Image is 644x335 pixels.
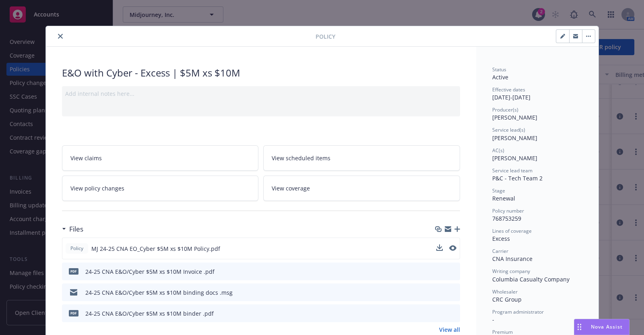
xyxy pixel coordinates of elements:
[492,248,508,254] span: Carrier
[492,288,518,295] span: Wholesaler
[85,267,215,276] div: 24-25 CNA E&O/Cyber $5M xs $10M Invoice .pdf
[69,268,78,274] span: pdf
[316,32,335,41] span: Policy
[492,215,521,222] span: 768753259
[492,134,537,142] span: [PERSON_NAME]
[272,154,330,162] span: View scheduled items
[62,224,83,234] div: Files
[492,126,525,133] span: Service lead(s)
[492,66,506,73] span: Status
[439,325,460,334] a: View all
[492,268,530,275] span: Writing company
[62,145,259,171] a: View claims
[492,167,533,174] span: Service lead team
[492,187,505,194] span: Stage
[70,184,124,192] span: View policy changes
[450,267,457,276] button: preview file
[56,31,65,41] button: close
[62,176,259,201] a: View policy changes
[492,255,533,263] span: CNA Insurance
[492,194,515,202] span: Renewal
[69,245,85,252] span: Policy
[492,174,543,182] span: P&C - Tech Team 2
[492,316,494,323] span: -
[263,176,460,201] a: View coverage
[436,244,443,251] button: download file
[574,319,630,335] button: Nova Assist
[574,319,584,335] div: Drag to move
[450,309,457,318] button: preview file
[449,245,456,251] button: preview file
[492,106,518,113] span: Producer(s)
[91,244,220,253] span: MJ 24-25 CNA EO_Cyber $5M xs $10M Policy.pdf
[492,296,522,303] span: CRC Group
[492,308,544,315] span: Program administrator
[272,184,310,192] span: View coverage
[437,267,443,276] button: download file
[70,154,102,162] span: View claims
[437,288,443,297] button: download file
[492,207,524,214] span: Policy number
[492,275,570,283] span: Columbia Casualty Company
[69,310,78,316] span: pdf
[492,86,582,101] div: [DATE] - [DATE]
[263,145,460,171] a: View scheduled items
[69,224,83,234] h3: Files
[492,86,525,93] span: Effective dates
[492,154,537,162] span: [PERSON_NAME]
[85,288,233,297] div: 24-25 CNA E&O/Cyber $5M xs $10M binding docs .msg
[492,73,508,81] span: Active
[492,114,537,121] span: [PERSON_NAME]
[492,234,582,243] div: Excess
[492,147,504,154] span: AC(s)
[492,227,532,234] span: Lines of coverage
[65,89,457,98] div: Add internal notes here...
[449,244,456,253] button: preview file
[450,288,457,297] button: preview file
[437,309,443,318] button: download file
[85,309,214,318] div: 24-25 CNA E&O/Cyber $5M xs $10M binder .pdf
[591,323,623,330] span: Nova Assist
[436,244,443,253] button: download file
[62,66,460,80] div: E&O with Cyber - Excess | $5M xs $10M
